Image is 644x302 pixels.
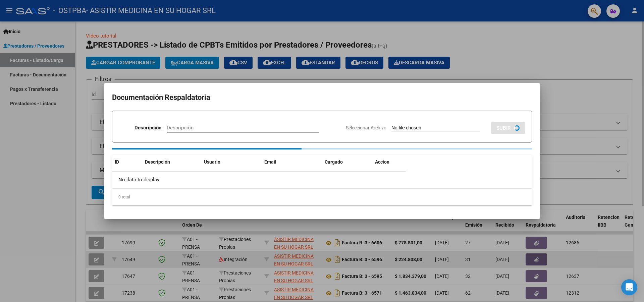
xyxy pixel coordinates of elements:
[112,155,142,169] datatable-header-cell: ID
[264,159,276,165] span: Email
[262,155,322,169] datatable-header-cell: Email
[142,155,201,169] datatable-header-cell: Descripción
[496,125,511,131] span: SUBIR
[322,155,372,169] datatable-header-cell: Cargado
[112,189,532,205] div: 0 total
[491,122,525,134] button: SUBIR
[115,159,119,165] span: ID
[112,172,406,188] div: No data to display
[325,159,343,165] span: Cargado
[112,91,532,104] h2: Documentación Respaldatoria
[201,155,262,169] datatable-header-cell: Usuario
[346,125,386,130] span: Seleccionar Archivo
[204,159,220,165] span: Usuario
[621,279,637,295] div: Open Intercom Messenger
[135,124,161,132] p: Descripción
[372,155,406,169] datatable-header-cell: Accion
[145,159,170,165] span: Descripción
[375,159,389,165] span: Accion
